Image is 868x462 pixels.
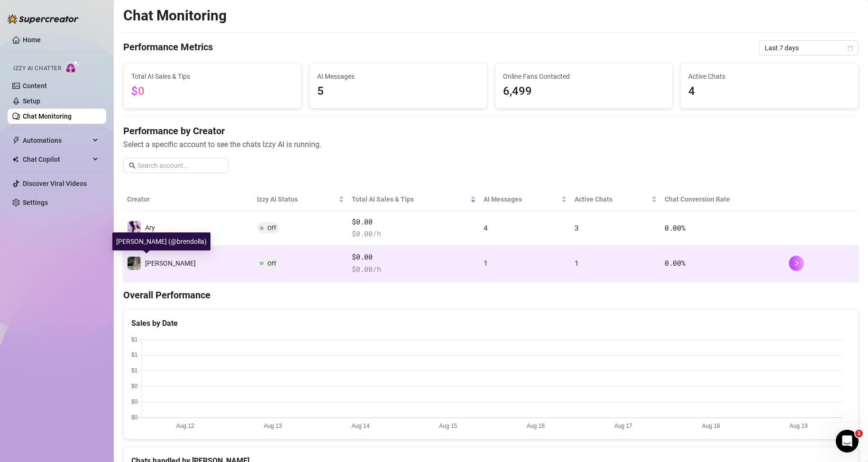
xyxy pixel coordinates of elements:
[13,64,61,73] span: Izzy AI Chatter
[267,224,276,231] span: Off
[352,194,468,204] span: Total AI Sales & Tips
[765,41,853,55] span: Last 7 days
[131,71,293,82] span: Total AI Sales & Tips
[484,258,488,268] span: 1
[23,112,72,120] a: Chat Monitoring
[352,228,475,240] span: $ 0.00 /h
[317,83,479,101] span: 5
[317,71,479,82] span: AI Messages
[665,258,685,268] span: 0.00 %
[131,317,850,329] div: Sales by Date
[128,257,141,270] img: Brenda
[65,60,80,74] img: AI Chatter
[145,259,196,267] span: [PERSON_NAME]
[23,133,90,148] span: Automations
[123,139,859,150] span: Select a specific account to see the chats Izzy AI is running.
[23,97,40,105] a: Setup
[661,188,785,211] th: Chat Conversion Rate
[484,223,488,232] span: 4
[112,232,210,250] div: [PERSON_NAME] (@brendolla)
[129,162,136,169] span: search
[267,260,276,267] span: Off
[352,264,475,275] span: $ 0.00 /h
[352,216,475,228] span: $0.00
[575,258,579,268] span: 1
[257,194,337,204] span: Izzy AI Status
[789,256,804,271] button: right
[23,36,41,44] a: Home
[665,223,685,232] span: 0.00 %
[253,188,348,211] th: Izzy AI Status
[145,224,155,231] span: Ary
[575,194,649,204] span: Active Chats
[575,223,579,232] span: 3
[131,84,145,98] span: $0
[123,124,859,138] h4: Performance by Creator
[123,188,253,211] th: Creator
[848,45,853,51] span: calendar
[137,160,223,171] input: Search account...
[480,188,571,211] th: AI Messages
[855,430,863,437] span: 1
[571,188,661,211] th: Active Chats
[12,156,18,163] img: Chat Copilot
[12,137,20,144] span: thunderbolt
[128,221,141,234] img: Ary
[348,188,479,211] th: Total AI Sales & Tips
[503,71,665,82] span: Online Fans Contacted
[23,199,48,206] a: Settings
[123,288,859,302] h4: Overall Performance
[503,83,665,101] span: 6,499
[23,82,47,90] a: Content
[123,7,227,25] h2: Chat Monitoring
[123,40,213,55] h4: Performance Metrics
[793,260,800,267] span: right
[23,152,90,167] span: Chat Copilot
[688,83,850,101] span: 4
[484,194,559,204] span: AI Messages
[836,430,859,453] iframe: Intercom live chat
[8,14,79,24] img: logo-BBDzfeDw.svg
[352,251,475,263] span: $0.00
[688,71,850,82] span: Active Chats
[23,180,87,187] a: Discover Viral Videos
